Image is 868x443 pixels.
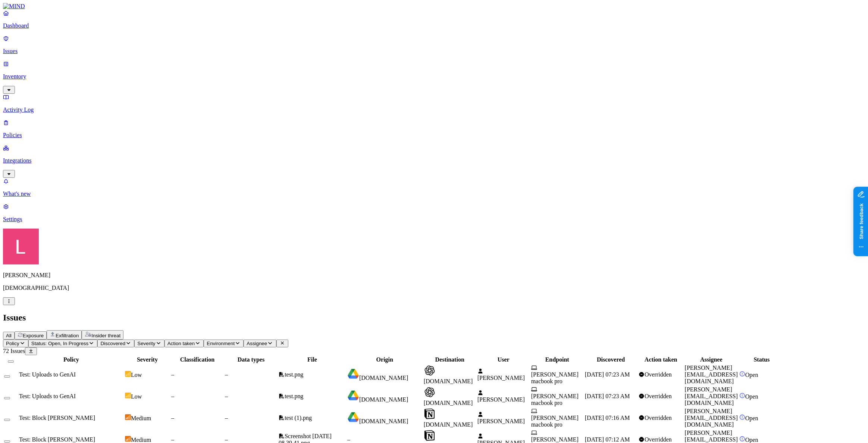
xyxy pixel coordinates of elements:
span: Insider threat [91,333,120,338]
a: Policies [3,119,865,139]
a: MIND [3,3,865,10]
span: Policy [6,341,19,346]
a: Integrations [3,145,865,177]
span: Open [745,437,758,443]
span: Open [745,415,758,421]
span: Test: Block [PERSON_NAME] [19,436,95,443]
div: Policy [19,356,123,363]
span: Low [131,393,142,400]
span: Overridden [645,371,672,378]
span: – [171,415,174,421]
span: [DOMAIN_NAME] [424,421,473,428]
span: Environment [207,341,235,346]
p: Policies [3,132,865,139]
img: www.notion.so favicon [424,430,436,442]
img: severity-medium [125,414,131,420]
span: 72 Issues [3,348,25,354]
span: Severity [137,341,155,346]
a: Issues [3,35,865,55]
p: Settings [3,216,865,223]
span: – [171,436,174,443]
img: status-open [739,371,745,377]
div: Discovered [585,356,637,363]
img: status-open [739,393,745,399]
span: Overridden [645,415,672,421]
span: [DATE] 07:23 AM [585,371,630,378]
span: [PERSON_NAME][EMAIL_ADDRESS][DOMAIN_NAME] [685,365,738,384]
div: File [279,356,346,363]
span: – [225,371,228,378]
p: Integrations [3,157,865,164]
span: [PERSON_NAME] macbook pro [531,415,579,428]
span: Overridden [645,436,672,443]
div: Endpoint [531,356,583,363]
div: Destination [424,356,476,363]
div: Data types [225,356,277,363]
div: User [477,356,530,363]
a: What's new [3,178,865,197]
span: test.png [285,393,303,399]
span: Discovered [100,341,125,346]
span: Test: Uploads to GenAI [19,371,76,378]
p: Dashboard [3,22,865,29]
span: [PERSON_NAME] [477,396,525,403]
span: [PERSON_NAME] macbook pro [531,393,579,406]
button: Select row [4,397,10,399]
img: drive.google.com favicon [347,390,359,402]
span: All [6,333,12,338]
span: [DOMAIN_NAME] [359,418,408,424]
span: Exposure [23,333,44,338]
span: – [225,415,228,421]
div: Severity [125,356,170,363]
span: [DATE] 07:23 AM [585,393,630,399]
img: www.notion.so favicon [424,408,436,420]
p: [DEMOGRAPHIC_DATA] [3,285,865,291]
button: Select row [4,375,10,378]
button: Select all [8,360,14,363]
div: Assignee [685,356,738,363]
span: [PERSON_NAME] macbook pro [531,371,579,384]
span: Action taken [167,341,195,346]
span: Low [131,372,142,378]
span: Assignee [247,341,267,346]
span: test.png [285,371,303,378]
span: Test: Uploads to GenAI [19,393,76,399]
h2: Issues [3,313,865,323]
span: Overridden [645,393,672,399]
span: [DOMAIN_NAME] [424,378,473,384]
button: Select row [4,440,10,443]
span: Open [745,393,758,400]
img: drive.google.com favicon [347,368,359,380]
img: status-open [739,414,745,420]
p: Activity Log [3,106,865,113]
span: Open [745,372,758,378]
span: [DATE] 07:12 AM [585,436,630,443]
span: Status: Open, In Progress [31,341,88,346]
a: Dashboard [3,10,865,29]
span: [DOMAIN_NAME] [424,400,473,406]
a: Settings [3,203,865,223]
img: chatgpt.com favicon [424,365,436,377]
img: Landen Brown [3,229,39,264]
span: [DOMAIN_NAME] [359,396,408,403]
img: status-open [739,436,745,442]
div: Origin [347,356,422,363]
p: [PERSON_NAME] [3,272,865,279]
span: [PERSON_NAME][EMAIL_ADDRESS][DOMAIN_NAME] [685,408,738,428]
span: – [171,393,174,399]
p: What's new [3,190,865,197]
span: – [347,436,350,443]
a: Activity Log [3,94,865,113]
img: MIND [3,3,25,10]
p: Inventory [3,73,865,80]
a: Inventory [3,61,865,93]
div: Action taken [639,356,683,363]
img: severity-low [125,393,131,399]
span: [PERSON_NAME] [477,418,525,424]
p: Issues [3,48,865,55]
span: Test: Block [PERSON_NAME] [19,415,95,421]
button: Select row [4,419,10,421]
img: severity-low [125,371,131,377]
span: test (1).png [285,415,312,421]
